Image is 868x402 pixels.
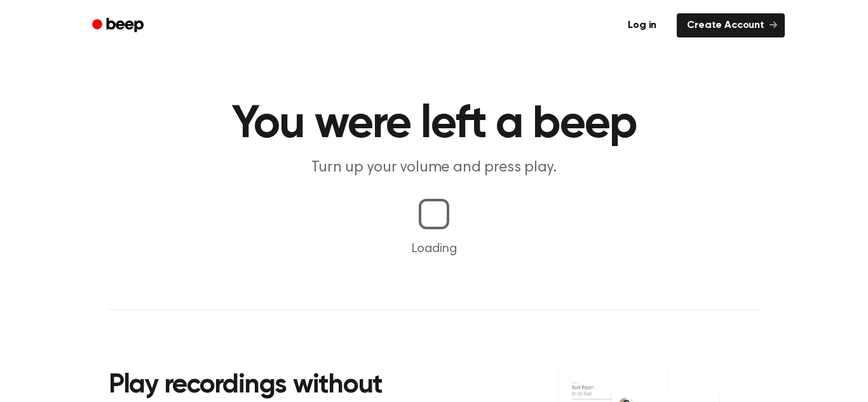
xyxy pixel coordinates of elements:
h1: You were left a beep [109,102,759,147]
p: Turn up your volume and press play. [190,157,678,178]
p: Loading [15,239,853,258]
a: Create Account [677,13,785,37]
a: Log in [615,11,669,40]
a: Beep [83,13,155,38]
